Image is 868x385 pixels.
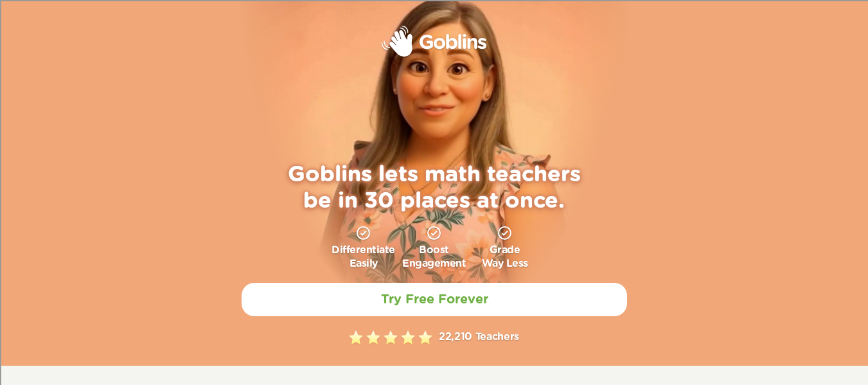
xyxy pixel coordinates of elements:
[332,244,395,271] p: Differentiate Easily
[274,162,595,215] h1: Goblins lets math teachers be in 30 places at once.
[380,292,488,307] h2: Try Free Forever
[482,244,528,271] p: Grade Way Less
[242,283,627,316] a: Try Free Forever
[439,329,519,346] p: 22,210 Teachers
[402,244,466,271] p: Boost Engagement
